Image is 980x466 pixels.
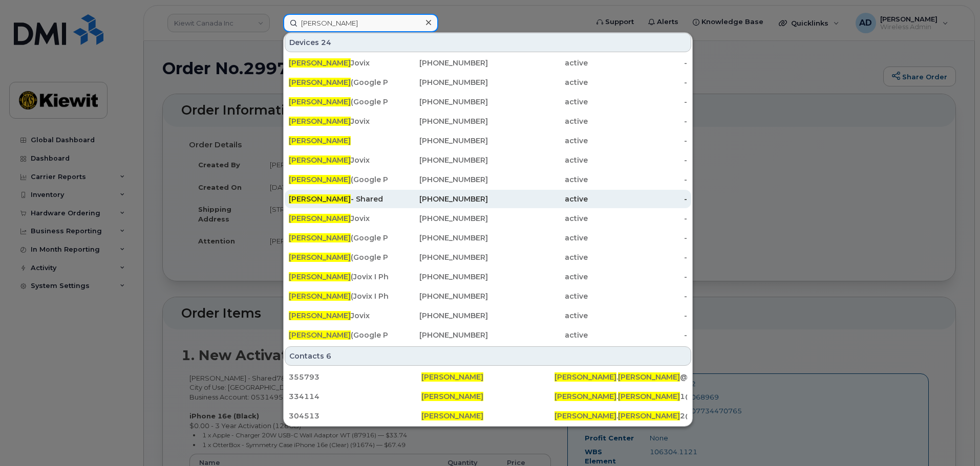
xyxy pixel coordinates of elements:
[588,174,688,185] div: -
[289,253,351,262] span: [PERSON_NAME]
[588,272,688,282] div: -
[285,229,691,247] a: [PERSON_NAME](Google Pixel 7 3 Of 5)[PHONE_NUMBER]active-
[289,292,351,301] span: [PERSON_NAME]
[588,136,688,146] div: -
[488,252,588,262] div: active
[289,136,351,145] span: [PERSON_NAME]
[555,372,616,382] span: [PERSON_NAME]
[389,291,488,301] div: [PHONE_NUMBER]
[488,213,588,224] div: active
[555,372,687,382] div: . @[PERSON_NAME][DOMAIN_NAME]
[588,155,688,165] div: -
[389,233,488,243] div: [PHONE_NUMBER]
[488,194,588,204] div: active
[289,272,389,282] div: (Jovix I Phone âe 2 Of 3)
[618,411,680,420] span: [PERSON_NAME]
[289,77,389,87] div: (Google Pixel 7 4 Of 5)
[285,112,691,130] a: [PERSON_NAME]Jovix[PHONE_NUMBER]active-
[488,155,588,165] div: active
[588,97,688,107] div: -
[555,411,616,420] span: [PERSON_NAME]
[285,287,691,305] a: [PERSON_NAME](Jovix I Phone âe 3 Of 3)[PHONE_NUMBER]active-
[289,252,389,262] div: (Google Pixel 7 2 Of 5)
[389,330,488,340] div: [PHONE_NUMBER]
[289,311,351,320] span: [PERSON_NAME]
[588,77,688,87] div: -
[285,131,691,150] a: [PERSON_NAME][PHONE_NUMBER]active-
[488,233,588,243] div: active
[389,58,488,68] div: [PHONE_NUMBER]
[488,291,588,301] div: active
[389,252,488,262] div: [PHONE_NUMBER]
[588,233,688,243] div: -
[289,97,351,106] span: [PERSON_NAME]
[289,117,351,126] span: [PERSON_NAME]
[326,351,331,361] span: 6
[389,194,488,204] div: [PHONE_NUMBER]
[488,310,588,321] div: active
[588,310,688,321] div: -
[289,411,421,421] div: 304513
[285,190,691,208] a: [PERSON_NAME]- Shared[PHONE_NUMBER]active-
[488,58,588,68] div: active
[289,194,389,204] div: - Shared
[588,330,688,340] div: -
[618,392,680,401] span: [PERSON_NAME]
[289,214,351,223] span: [PERSON_NAME]
[289,78,351,87] span: [PERSON_NAME]
[389,97,488,107] div: [PHONE_NUMBER]
[285,151,691,169] a: [PERSON_NAME]Jovix[PHONE_NUMBER]active-
[588,291,688,301] div: -
[389,116,488,126] div: [PHONE_NUMBER]
[289,155,389,165] div: Jovix
[588,194,688,204] div: -
[285,209,691,228] a: [PERSON_NAME]Jovix[PHONE_NUMBER]active-
[285,387,691,406] a: 334114[PERSON_NAME][PERSON_NAME].[PERSON_NAME]1@[DOMAIN_NAME]
[285,346,691,366] div: Contacts
[588,58,688,68] div: -
[488,77,588,87] div: active
[421,411,483,420] span: [PERSON_NAME]
[285,33,691,52] div: Devices
[389,213,488,224] div: [PHONE_NUMBER]
[321,37,331,48] span: 24
[618,372,680,382] span: [PERSON_NAME]
[488,136,588,146] div: active
[285,268,691,286] a: [PERSON_NAME](Jovix I Phone âe 2 Of 3)[PHONE_NUMBER]active-
[389,310,488,321] div: [PHONE_NUMBER]
[389,174,488,185] div: [PHONE_NUMBER]
[289,175,351,184] span: [PERSON_NAME]
[289,233,351,242] span: [PERSON_NAME]
[289,233,389,243] div: (Google Pixel 7 3 Of 5)
[588,252,688,262] div: -
[488,116,588,126] div: active
[289,291,389,301] div: (Jovix I Phone âe 3 Of 3)
[389,155,488,165] div: [PHONE_NUMBER]
[285,368,691,386] a: 355793[PERSON_NAME][PERSON_NAME].[PERSON_NAME]@[PERSON_NAME][DOMAIN_NAME]
[289,330,351,340] span: [PERSON_NAME]
[285,248,691,267] a: [PERSON_NAME](Google Pixel 7 2 Of 5)[PHONE_NUMBER]active-
[285,306,691,325] a: [PERSON_NAME]Jovix[PHONE_NUMBER]active-
[285,73,691,92] a: [PERSON_NAME](Google Pixel 7 4 Of 5)[PHONE_NUMBER]active-
[421,392,483,401] span: [PERSON_NAME]
[285,93,691,111] a: [PERSON_NAME](Google Pixel 7 âe 3 Of 7)[PHONE_NUMBER]active-
[289,330,389,340] div: (Google Pixel 7 1 Of 5)
[555,411,687,421] div: . 2@[PERSON_NAME][DOMAIN_NAME]
[488,330,588,340] div: active
[488,272,588,282] div: active
[488,174,588,185] div: active
[289,310,389,321] div: Jovix
[389,272,488,282] div: [PHONE_NUMBER]
[285,407,691,425] a: 304513[PERSON_NAME][PERSON_NAME].[PERSON_NAME]2@[PERSON_NAME][DOMAIN_NAME]
[289,58,351,68] span: [PERSON_NAME]
[285,326,691,344] a: [PERSON_NAME](Google Pixel 7 1 Of 5)[PHONE_NUMBER]active-
[289,97,389,107] div: (Google Pixel 7 âe 3 Of 7)
[588,116,688,126] div: -
[289,372,421,382] div: 355793
[935,421,972,458] iframe: Messenger Launcher
[555,392,616,401] span: [PERSON_NAME]
[588,213,688,224] div: -
[289,58,389,68] div: Jovix
[285,170,691,189] a: [PERSON_NAME](Google Pixel 7 5 Of 5)[PHONE_NUMBER]active-
[289,272,351,281] span: [PERSON_NAME]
